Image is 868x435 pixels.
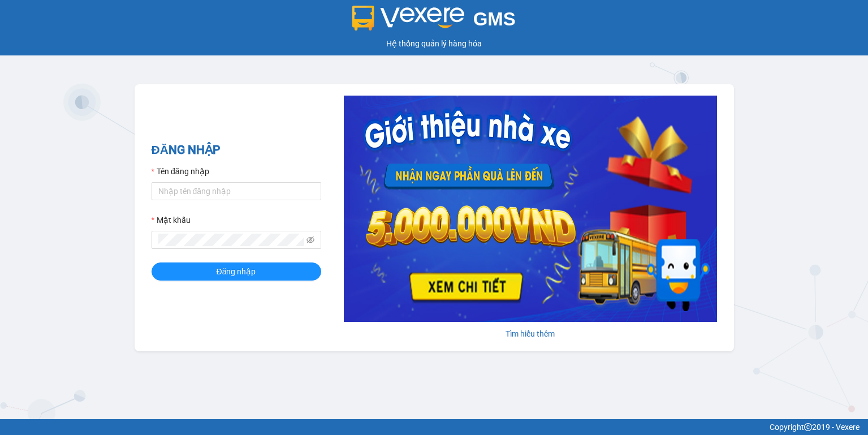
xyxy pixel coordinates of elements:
h2: ĐĂNG NHẬP [152,141,321,160]
span: GMS [473,8,516,29]
img: logo 2 [352,6,464,31]
span: Đăng nhập [217,265,256,278]
a: GMS [352,17,516,26]
input: Tên đăng nhập [152,182,321,200]
span: copyright [804,423,812,431]
span: eye-invisible [306,236,314,244]
div: Tìm hiểu thêm [344,328,717,340]
img: banner-0 [344,96,717,322]
input: Mật khẩu [158,234,304,246]
div: Copyright 2019 - Vexere [8,421,860,433]
button: Đăng nhập [152,262,321,281]
div: Hệ thống quản lý hàng hóa [3,37,865,50]
label: Tên đăng nhập [152,165,209,178]
label: Mật khẩu [152,214,191,226]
